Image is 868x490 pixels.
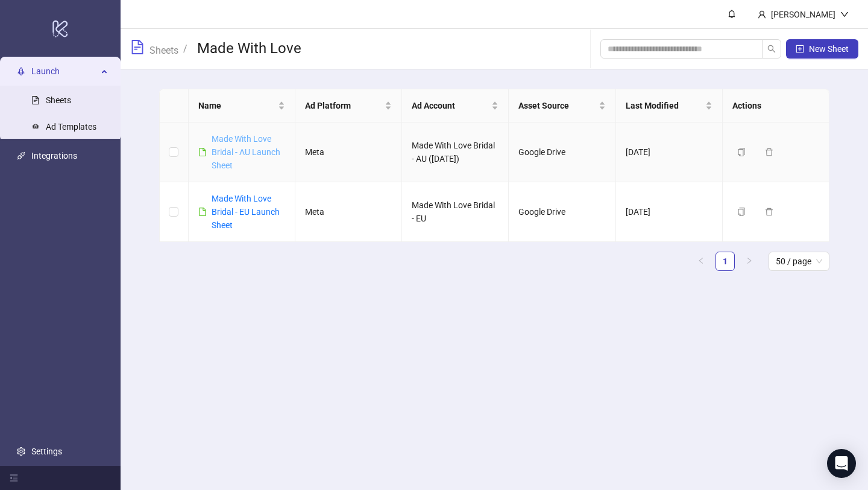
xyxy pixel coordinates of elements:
td: Google Drive [509,182,615,242]
li: / [183,39,187,59]
span: delete [765,208,773,216]
span: Launch [31,59,98,83]
th: Ad Account [402,89,509,122]
td: [DATE] [616,122,723,182]
button: New Sheet [786,39,858,59]
a: Ad Templates [46,122,96,132]
span: user [758,10,766,19]
span: rocket [17,67,25,75]
th: Name [189,89,295,122]
span: Name [198,99,275,112]
th: Asset Source [509,89,615,122]
a: Integrations [31,151,77,161]
a: Sheets [46,95,71,105]
a: Settings [31,447,62,456]
span: right [746,257,753,264]
span: 50 / page [776,252,822,270]
a: Made With Love Bridal - AU Launch Sheet [212,134,280,170]
th: Last Modified [616,89,723,122]
span: bell [728,10,736,18]
td: Meta [295,122,402,182]
h3: Made With Love [197,39,301,59]
span: copy [737,148,746,156]
td: [DATE] [616,182,723,242]
td: Google Drive [509,122,615,182]
span: left [697,257,705,264]
div: [PERSON_NAME] [766,8,840,21]
td: Made With Love Bridal - EU [402,182,509,242]
th: Ad Platform [295,89,402,122]
span: Asset Source [518,99,596,112]
li: 1 [715,252,735,271]
li: Next Page [740,252,759,271]
button: left [691,252,711,271]
a: Made With Love Bridal - EU Launch Sheet [212,194,280,230]
div: Page Size [769,252,829,271]
span: plus-square [796,45,804,53]
span: file [198,148,207,156]
span: copy [737,208,746,216]
span: file [198,208,207,216]
td: Made With Love Bridal - AU ([DATE]) [402,122,509,182]
span: delete [765,148,773,156]
a: 1 [716,252,734,270]
li: Previous Page [691,252,711,271]
span: Last Modified [626,99,703,112]
span: New Sheet [809,44,849,54]
span: file-text [130,40,145,54]
span: Ad Account [412,99,489,112]
td: Meta [295,182,402,242]
span: down [840,10,849,19]
span: Ad Platform [305,99,382,112]
span: search [767,45,776,53]
button: right [740,252,759,271]
div: Open Intercom Messenger [827,449,856,478]
a: Sheets [147,43,181,56]
th: Actions [723,89,829,122]
span: menu-fold [10,474,18,482]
